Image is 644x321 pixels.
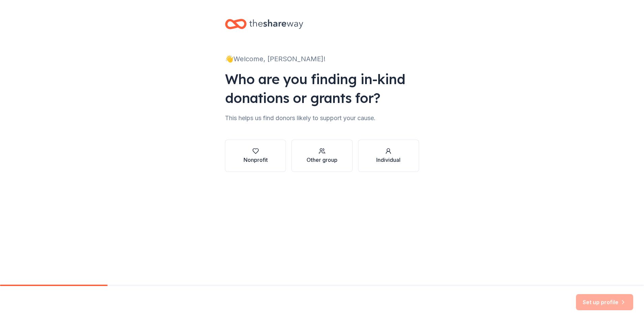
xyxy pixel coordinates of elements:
[307,156,337,164] div: Other group
[291,140,352,172] button: Other group
[225,113,419,123] div: This helps us find donors likely to support your cause.
[358,140,419,172] button: Individual
[225,70,419,107] div: Who are you finding in-kind donations or grants for?
[244,156,268,164] div: Nonprofit
[225,53,419,64] div: 👋 Welcome, [PERSON_NAME]!
[376,156,400,164] div: Individual
[225,140,286,172] button: Nonprofit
